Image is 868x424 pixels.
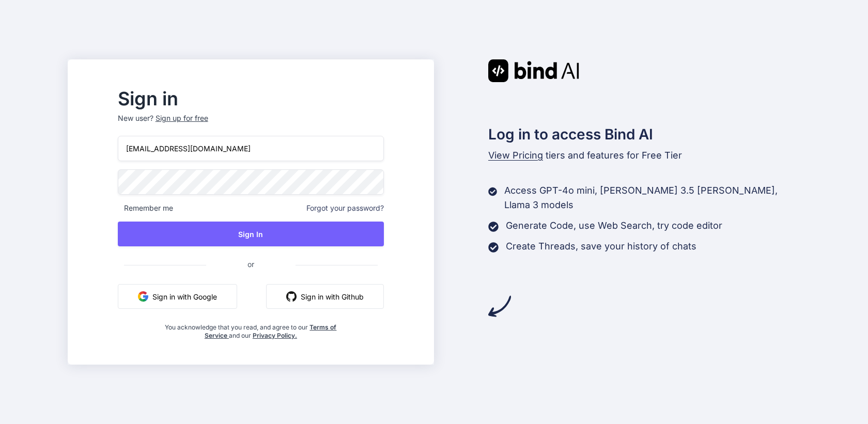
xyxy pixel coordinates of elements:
[488,123,800,145] h2: Log in to access Bind AI
[488,59,579,82] img: Bind AI logo
[156,113,208,123] div: Sign up for free
[488,295,511,318] img: arrow
[504,183,800,212] p: Access GPT-4o mini, [PERSON_NAME] 3.5 [PERSON_NAME], Llama 3 models
[118,222,384,246] button: Sign In
[118,136,384,161] input: Login or Email
[118,284,237,309] button: Sign in with Google
[506,239,696,254] p: Create Threads, save your history of chats
[488,150,543,161] span: View Pricing
[286,291,297,302] img: github
[138,291,148,302] img: google
[118,203,173,213] span: Remember me
[306,203,384,213] span: Forgot your password?
[488,148,800,163] p: tiers and features for Free Tier
[162,317,340,340] div: You acknowledge that you read, and agree to our and our
[506,218,722,233] p: Generate Code, use Web Search, try code editor
[118,113,384,136] p: New user?
[118,90,384,107] h2: Sign in
[266,284,384,309] button: Sign in with Github
[205,323,337,339] a: Terms of Service
[253,332,297,339] a: Privacy Policy.
[206,252,296,277] span: or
